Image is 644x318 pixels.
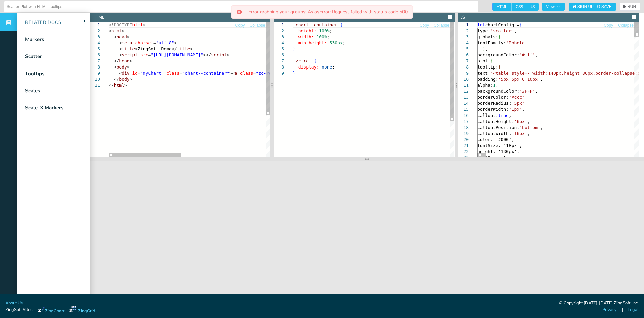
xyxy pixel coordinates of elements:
span: meta [122,40,132,45]
span: ></ [203,52,211,57]
span: calloutWidth: [477,131,512,136]
span: ; [327,34,330,39]
span: RUN [627,5,636,9]
span: '5px' [511,101,524,106]
span: < [119,40,122,45]
span: head [119,58,129,63]
span: , [527,119,530,124]
span: > [130,77,132,82]
span: .zc-ref [293,58,311,63]
div: 6 [458,52,469,58]
div: 5 [274,46,284,52]
span: calloutHeight: [477,119,514,124]
span: callout: [477,113,498,118]
div: 1 [274,22,284,28]
div: 21 [458,143,469,149]
span: .chart--container [293,22,337,27]
span: { [490,58,493,63]
span: } [293,71,296,76]
span: , [509,113,512,118]
div: HTML [92,14,104,21]
span: backgroundColor: [477,89,519,94]
span: ZingSoft Demo [138,46,172,51]
span: < [114,34,117,39]
span: type: [477,28,490,33]
span: 1 [493,83,496,88]
span: View [546,5,560,9]
a: ZingChart [38,306,64,314]
a: Privacy [602,307,617,313]
span: text: [477,71,490,76]
span: < [109,28,111,33]
span: charset [135,40,153,45]
div: Scales [25,87,40,95]
span: script [211,52,227,57]
span: class [240,71,253,76]
iframe: Your browser does not support iframes. [90,161,644,302]
div: Scale-X Markers [25,104,63,112]
span: } [293,46,296,51]
div: 6 [274,52,284,58]
div: 2 [458,28,469,34]
div: 22 [458,149,469,155]
span: , [514,28,517,33]
span: , [535,89,538,94]
span: > [127,64,130,70]
span: 100% [317,34,327,39]
span: "utf-8" [156,40,174,45]
div: 5 [458,46,469,52]
span: id [132,71,138,76]
span: = [179,71,182,76]
span: { [314,58,317,63]
span: html [114,83,124,88]
div: 4 [274,40,284,46]
span: body [116,64,127,70]
span: html [132,22,143,27]
div: 9 [274,70,284,76]
div: © Copyright [DATE]-[DATE] ZingSoft, Inc. [559,300,639,307]
span: none [322,64,332,70]
button: RUN [619,3,640,11]
span: <!DOCTYPE [109,22,132,27]
span: body [119,77,129,82]
span: fontFamily: [477,40,506,45]
span: > [135,46,138,51]
div: 8 [274,64,284,70]
div: 16 [458,112,469,119]
button: Copy [235,22,245,29]
span: let [477,22,485,27]
div: 17 [458,119,469,125]
span: ; [343,40,345,45]
span: ; [332,64,335,70]
div: 11 [458,82,469,88]
span: min-height: [298,40,327,45]
span: , [540,77,543,82]
span: "chart--container" [182,71,229,76]
span: height: '130px', [477,149,519,154]
span: "zc-ref" [256,71,277,76]
span: fontSize: '18px', [477,143,522,148]
span: borderRadius: [477,101,512,106]
span: '16px' [511,131,527,136]
span: = [253,71,256,76]
span: JS [527,3,539,11]
div: 4 [458,40,469,46]
div: 6 [90,52,100,58]
div: Markers [25,36,44,43]
span: 100% [319,28,330,33]
span: html [111,28,122,33]
span: padding: [477,77,498,82]
div: 10 [90,76,100,82]
div: 19 [458,131,469,137]
div: 1 [458,22,469,28]
span: Collapse [434,23,449,27]
span: width: [298,34,314,39]
span: { [498,34,501,39]
span: HTML [492,3,512,11]
button: Collapse [249,22,266,29]
span: > [174,40,177,45]
div: CSS [276,14,285,21]
span: head [116,34,127,39]
span: '#FFF' [519,89,535,94]
span: ; [330,28,332,33]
